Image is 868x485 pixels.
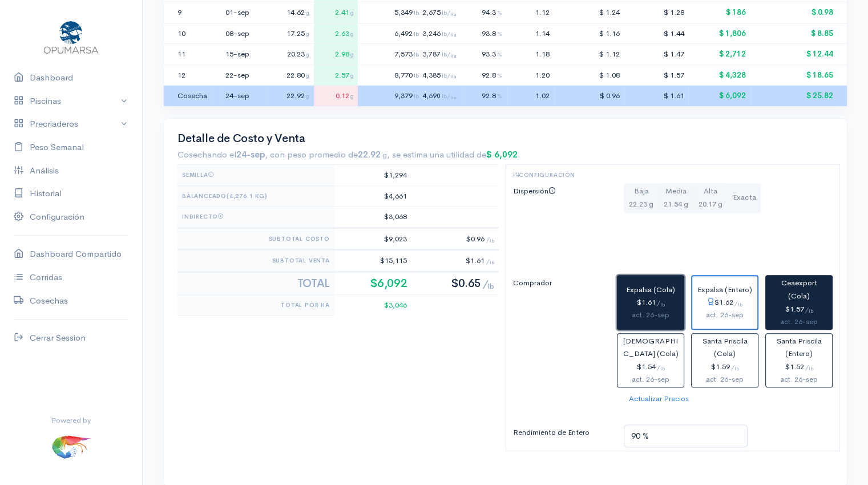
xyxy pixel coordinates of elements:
span: lb [414,50,419,58]
span: g [306,30,309,38]
small: g [382,150,387,160]
td: $ 18.65 [750,64,847,86]
td: 2.41 [314,2,358,23]
td: 15-sep [221,44,265,65]
span: lb/ [442,51,457,58]
td: $ 1.16 [554,23,624,44]
th: Total Por Ha [177,294,334,315]
th: Subtotal Venta [177,250,334,272]
label: Dispersión [506,183,617,258]
button: [DEMOGRAPHIC_DATA] (Cola)$1.54/lbact. 26-sep [617,333,684,387]
span: lb/ [442,9,457,17]
button: Actualizar Precios [624,391,694,407]
td: $ 0.98 [750,2,847,23]
td: 2.98 [314,44,358,65]
td: 08-sep [221,23,265,44]
button: Exacta [728,183,761,213]
th: Indirecto [177,207,334,228]
div: $1.57 [770,303,827,316]
sub: lb [490,238,494,244]
span: $ 1.44 [664,29,684,38]
span: lb [414,71,419,79]
th: Subtotal Costo [177,228,334,250]
span: 2,675 [422,8,457,17]
td: 93.8 [461,23,507,44]
span: g [350,71,353,79]
td: 24-sep [221,86,265,106]
span: 11 [177,49,185,59]
strong: 24-sep [236,149,265,160]
div: $1.62 [697,296,753,309]
span: Baja [634,186,649,196]
div: act. 26-sep [622,374,679,386]
td: $3,068 [334,207,411,228]
td: 9,379 [358,86,461,106]
td: 2.57 [314,64,358,86]
small: 21.54 g [664,199,688,209]
td: $1.61 [411,250,498,272]
button: Expalsa (Entero)$1.62/lbact. 26-sep [691,275,758,329]
span: % [497,50,502,58]
td: 92.8 [461,86,507,106]
span: g [350,92,353,100]
th: Balanceado [177,185,334,207]
span: % [497,92,502,100]
td: 22.80 [265,64,314,86]
td: 0.12 [314,86,358,106]
sub: lb [488,282,494,291]
div: act. 26-sep [696,374,753,386]
span: g [306,50,309,58]
span: 4,690 [422,91,457,100]
small: 20.17 g [699,199,722,209]
span: g [306,92,309,100]
button: Alta20.17 g [693,183,728,213]
span: g [306,9,309,17]
h2: Total [182,277,330,290]
td: $3,046 [334,294,411,315]
span: [DEMOGRAPHIC_DATA] (Cola) [623,336,679,359]
button: Expalsa (Cola)$1.61/lbact. 26-sep [617,275,684,329]
span: g [350,9,353,17]
td: $ 1.24 [554,2,624,23]
span: Cosecha [177,91,207,100]
td: 22.92 [265,86,314,106]
sub: Ha [450,74,457,79]
sub: Ha [450,33,457,38]
td: 6,492 [358,23,461,44]
span: / [486,257,494,265]
th: Semilla [177,165,334,186]
small: 22.23 g [629,199,653,209]
span: g [350,50,353,58]
div: $1.59 [696,361,753,374]
span: 9 [177,7,181,17]
div: $1.61 [622,296,679,309]
strong: 22.92 [358,149,387,160]
td: $ 0.96 [554,86,624,106]
span: 3,246 [422,29,457,38]
sub: lb [809,308,813,314]
td: 7,573 [358,44,461,65]
img: ... [51,426,92,467]
span: / [734,298,742,306]
td: 14.62 [265,2,314,23]
span: % [497,71,502,79]
span: Expalsa (Entero) [697,285,752,294]
td: 1.12 [507,2,554,23]
label: Rendimiento de Entero [506,425,617,443]
span: lb/ [442,92,457,100]
td: 1.14 [507,23,554,44]
span: / [731,363,739,371]
td: $ 12.44 [750,44,847,65]
span: lb/ [442,30,457,38]
span: Santa Priscila (Entero) [777,336,822,359]
span: Santa Priscila (Cola) [703,336,748,359]
sub: lb [660,302,665,308]
span: / [486,235,494,243]
sub: lb [490,260,494,265]
span: g [350,30,353,38]
td: $15,115 [334,250,411,272]
div: Cosechando el , con peso promedio de , se estima una utilidad de . [177,148,833,161]
span: $ 1.47 [664,49,684,59]
div: act. 26-sep [770,316,827,328]
span: 10 [177,29,185,38]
